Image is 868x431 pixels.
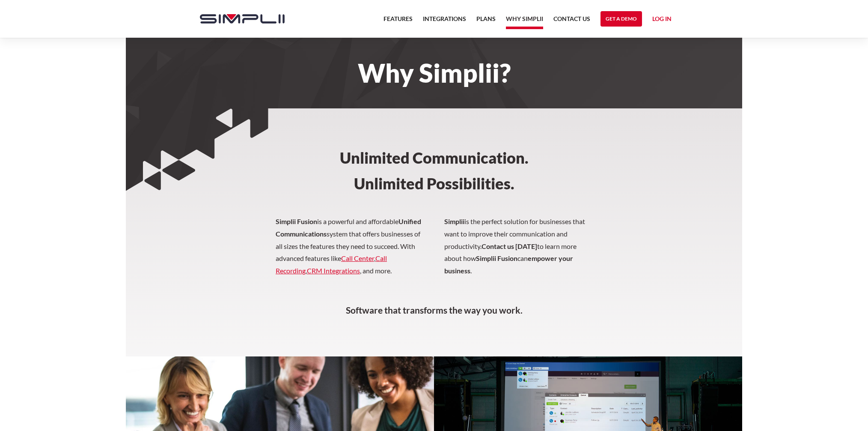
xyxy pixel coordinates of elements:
strong: Simplii Fusion [476,254,517,262]
a: Why Simplii [506,14,543,29]
strong: Software that transforms the way you work. [346,305,523,315]
p: is a powerful and affordable system that offers businesses of all sizes the features they need to... [276,215,592,290]
a: Integrations [423,14,466,29]
a: Get a Demo [600,11,642,27]
a: Features [383,14,413,29]
a: Plans [476,14,496,29]
a: Log in [652,14,672,27]
a: CRM Integrations [307,266,360,275]
h1: Why Simplii? [191,63,677,82]
h3: Unlimited Communication. ‍ Unlimited Possibilities. [300,108,568,215]
a: Contact US [553,14,590,29]
strong: Unified Communications [276,217,421,238]
strong: Contact us [DATE] [482,242,537,250]
strong: Simplii Fusion [276,217,317,225]
strong: Simplii [444,217,464,225]
a: Call Center [341,254,374,262]
img: Simplii [200,14,285,24]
